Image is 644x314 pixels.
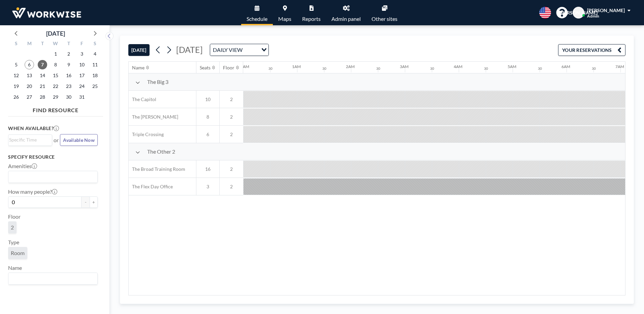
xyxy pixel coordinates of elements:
[147,78,168,85] span: The Big 3
[8,239,19,246] label: Type
[25,82,34,91] span: Monday, October 20, 2025
[75,40,88,49] div: F
[46,29,65,38] div: [DATE]
[11,224,14,230] span: 2
[60,134,98,146] button: Available Now
[64,49,73,59] span: Thursday, October 2, 2025
[560,10,598,16] span: [PERSON_NAME]
[196,184,219,190] span: 3
[51,71,60,80] span: Wednesday, October 15, 2025
[592,66,596,71] div: 30
[128,44,150,56] button: [DATE]
[54,137,59,144] span: or
[8,135,52,145] div: Search for option
[331,16,361,22] span: Admin panel
[77,49,87,59] span: Friday, October 3, 2025
[38,60,47,69] span: Tuesday, October 7, 2025
[8,104,103,114] h4: FIND RESOURCE
[62,40,75,49] div: T
[220,131,243,137] span: 2
[10,40,23,49] div: S
[11,60,21,69] span: Sunday, October 5, 2025
[587,13,599,19] span: Admin
[196,96,219,102] span: 10
[11,71,21,80] span: Sunday, October 12, 2025
[8,154,98,160] h3: Specify resource
[558,44,625,56] button: YOUR RESERVATIONS
[38,71,47,80] span: Tuesday, October 14, 2025
[508,64,516,69] div: 5AM
[212,45,244,54] span: DAILY VIEW
[11,250,25,256] span: Room
[247,16,267,22] span: Schedule
[77,92,87,102] span: Friday, October 31, 2025
[38,92,47,102] span: Tuesday, October 28, 2025
[90,71,100,80] span: Saturday, October 18, 2025
[147,148,175,155] span: The Other 2
[8,171,97,183] div: Search for option
[220,184,243,190] span: 2
[64,71,73,80] span: Thursday, October 16, 2025
[11,6,83,20] img: organization-logo
[129,184,173,190] span: The Flex Day Office
[8,264,22,271] label: Name
[220,96,243,102] span: 2
[245,45,257,54] input: Search for option
[51,82,60,91] span: Wednesday, October 22, 2025
[292,64,301,69] div: 1AM
[129,114,178,120] span: The [PERSON_NAME]
[196,114,219,120] span: 8
[220,114,243,120] span: 2
[587,7,625,13] span: [PERSON_NAME]
[82,196,90,208] button: -
[36,40,49,49] div: T
[268,66,272,71] div: 30
[484,66,488,71] div: 30
[51,92,60,102] span: Wednesday, October 29, 2025
[25,92,34,102] span: Monday, October 27, 2025
[23,40,36,49] div: M
[77,60,87,69] span: Friday, October 10, 2025
[615,64,624,69] div: 7AM
[302,16,321,22] span: Reports
[132,65,144,71] div: Name
[90,196,98,208] button: +
[129,96,156,102] span: The Capitol
[64,92,73,102] span: Thursday, October 30, 2025
[9,136,48,144] input: Search for option
[200,65,211,71] div: Seats
[90,49,100,59] span: Saturday, October 4, 2025
[376,66,380,71] div: 30
[372,16,397,22] span: Other sites
[196,131,219,137] span: 6
[51,49,60,59] span: Wednesday, October 1, 2025
[400,64,409,69] div: 3AM
[223,65,234,71] div: Floor
[49,40,62,49] div: W
[322,66,326,71] div: 30
[90,60,100,69] span: Saturday, October 11, 2025
[51,60,60,69] span: Wednesday, October 8, 2025
[11,92,21,102] span: Sunday, October 26, 2025
[278,16,291,22] span: Maps
[346,64,355,69] div: 2AM
[430,66,434,71] div: 30
[77,71,87,80] span: Friday, October 17, 2025
[454,64,462,69] div: 4AM
[64,60,73,69] span: Thursday, October 9, 2025
[63,137,95,143] span: Available Now
[8,188,57,195] label: How many people?
[25,71,34,80] span: Monday, October 13, 2025
[90,82,100,91] span: Saturday, October 25, 2025
[8,273,97,284] div: Search for option
[64,82,73,91] span: Thursday, October 23, 2025
[11,82,21,91] span: Sunday, October 19, 2025
[176,44,203,55] span: [DATE]
[238,64,249,69] div: 12AM
[196,166,219,172] span: 16
[88,40,101,49] div: S
[538,66,542,71] div: 30
[9,274,94,283] input: Search for option
[38,82,47,91] span: Tuesday, October 21, 2025
[8,213,21,220] label: Floor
